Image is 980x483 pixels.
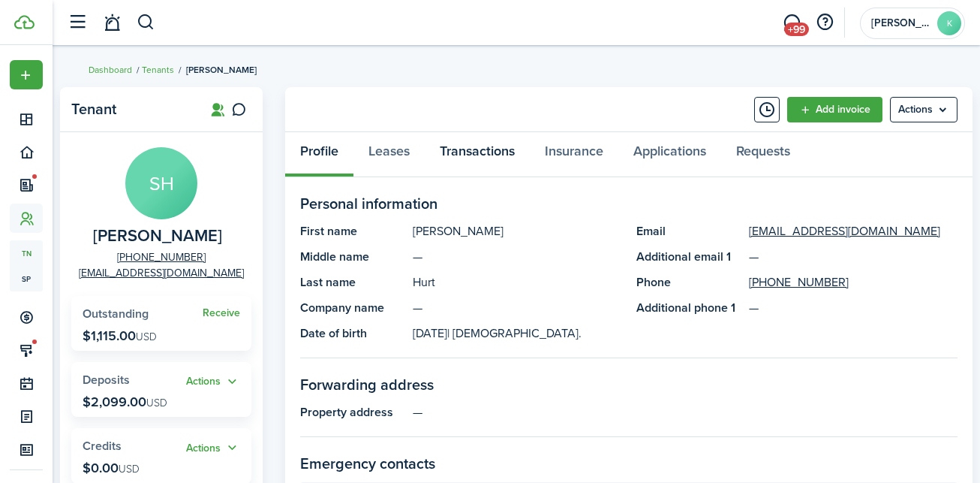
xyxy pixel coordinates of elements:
a: Applications [618,132,721,177]
button: Open menu [186,373,240,391]
menu-btn: Actions [890,97,957,122]
panel-main-title: Date of birth [300,325,405,343]
a: Notifications [98,4,126,42]
a: sp [10,266,43,291]
span: [PERSON_NAME] [186,63,257,77]
button: Search [137,10,155,35]
a: Insurance [530,132,618,177]
a: Tenants [142,63,174,77]
avatar-text: SH [125,147,197,219]
a: Messaging [777,4,806,42]
span: Kimberly [871,18,931,29]
panel-main-title: Last name [300,273,405,291]
span: Samuel Hurt [93,227,222,246]
avatar-text: K [937,11,961,35]
panel-main-description: — [413,299,621,317]
panel-main-title: Additional phone 1 [636,299,741,317]
span: +99 [784,23,809,36]
panel-main-section-title: Forwarding address [300,373,957,396]
button: Actions [186,373,240,391]
panel-main-title: Property address [300,403,405,421]
span: | [DEMOGRAPHIC_DATA]. [447,325,582,342]
button: Timeline [754,97,780,122]
button: Open menu [890,97,957,122]
panel-main-title: First name [300,222,405,240]
panel-main-description: [PERSON_NAME] [413,222,621,240]
panel-main-description: — [413,248,621,266]
p: $0.00 [83,460,140,475]
panel-main-title: Middle name [300,248,405,266]
panel-main-section-title: Personal information [300,192,957,215]
span: Outstanding [83,305,149,322]
panel-main-section-title: Emergency contacts [300,452,957,475]
panel-main-title: Tenant [71,101,191,118]
panel-main-description: — [413,403,957,421]
img: TenantCloud [14,15,35,29]
button: Open menu [186,439,240,457]
a: Dashboard [89,63,132,77]
panel-main-title: Email [636,222,741,240]
a: Receive [203,307,240,319]
p: $2,099.00 [83,394,167,409]
a: [EMAIL_ADDRESS][DOMAIN_NAME] [749,222,940,240]
a: [PHONE_NUMBER] [749,273,849,291]
a: tn [10,240,43,266]
span: USD [146,395,167,411]
span: Deposits [83,371,130,388]
a: Requests [721,132,805,177]
span: USD [136,329,157,345]
panel-main-description: Hurt [413,273,621,291]
a: Transactions [425,132,530,177]
button: Open resource center [812,10,837,35]
panel-main-description: [DATE] [413,325,621,343]
a: Leases [353,132,425,177]
panel-main-title: Company name [300,299,405,317]
button: Actions [186,439,240,457]
a: [EMAIL_ADDRESS][DOMAIN_NAME] [79,265,244,281]
panel-main-title: Additional email 1 [636,248,741,266]
panel-main-title: Phone [636,273,741,291]
p: $1,115.00 [83,328,157,343]
span: Credits [83,437,122,454]
a: Add invoice [787,97,882,122]
button: Open sidebar [63,8,92,37]
span: USD [119,461,140,477]
button: Open menu [10,60,43,89]
a: [PHONE_NUMBER] [117,249,206,265]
